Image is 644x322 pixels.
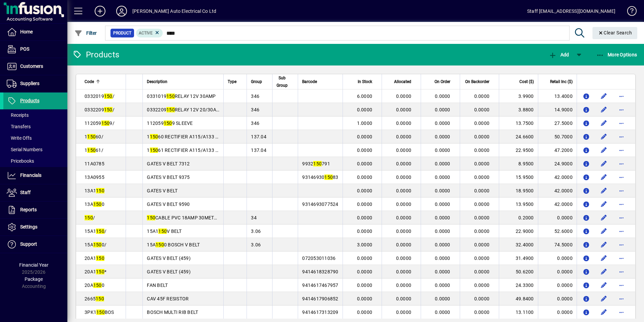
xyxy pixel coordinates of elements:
[251,215,257,220] span: 34
[616,145,627,156] button: More options
[396,269,412,274] span: 0.0000
[474,310,490,315] span: 0.0000
[85,202,104,207] span: 13A 0
[113,30,131,36] span: Product
[396,242,412,247] span: 0.0000
[499,305,538,319] td: 13.1100
[538,265,577,278] td: 0.0000
[396,175,412,180] span: 0.0000
[85,175,104,180] span: 13A0955
[85,147,103,153] span: 1 61/
[164,120,172,126] em: 150
[474,242,490,247] span: 0.0000
[147,78,167,85] span: Description
[616,199,627,210] button: More options
[435,310,450,315] span: 0.0000
[396,283,412,288] span: 0.0000
[73,27,99,39] button: Filter
[435,242,450,247] span: 0.0000
[251,229,261,234] span: 3.06
[474,256,490,261] span: 0.0000
[96,229,104,234] em: 150
[147,107,235,112] span: 0332209 RELAY 12V 20/30A C/OVER
[324,175,333,180] em: 150
[101,120,110,126] em: 150
[599,104,609,115] button: Edit
[85,78,94,85] span: Code
[435,283,450,288] span: 0.0000
[474,296,490,301] span: 0.0000
[616,104,627,115] button: More options
[147,134,231,139] span: 1 60 RECTIFIER A115/A133 ILR531
[538,130,577,143] td: 50.7000
[357,310,373,315] span: 0.0000
[547,49,571,61] button: Add
[72,49,119,60] div: Products
[550,78,573,85] span: Retail Inc ($)
[357,107,373,112] span: 0.0000
[435,175,450,180] span: 0.0000
[435,296,450,301] span: 0.0000
[147,256,191,261] span: GATES V BELT (459)
[150,147,158,153] em: 150
[474,175,490,180] span: 0.0000
[435,107,450,112] span: 0.0000
[435,120,450,126] span: 0.0000
[474,202,490,207] span: 0.0000
[20,98,39,103] span: Products
[3,219,67,236] a: Settings
[104,93,112,99] em: 150
[228,78,243,85] div: Type
[538,238,577,251] td: 74.5000
[93,242,102,247] em: 150
[3,202,67,218] a: Reports
[85,107,115,112] span: 0332209 /
[147,175,190,180] span: GATES V BELT 9375
[616,307,627,318] button: More options
[435,215,450,220] span: 0.0000
[538,224,577,238] td: 52.6000
[85,296,104,301] span: 2665
[7,112,29,118] span: Receipts
[538,184,577,197] td: 42.0000
[3,132,67,144] a: Write Offs
[357,161,373,166] span: 0.0000
[474,269,490,274] span: 0.0000
[616,131,627,142] button: More options
[499,238,538,251] td: 32.4000
[147,78,219,85] div: Description
[251,78,262,85] span: Group
[396,310,412,315] span: 0.0000
[594,49,639,61] button: More Options
[147,296,189,301] span: CAV 45F RESISTOR
[538,251,577,265] td: 0.0000
[87,147,96,153] em: 150
[147,202,190,207] span: GATES V BELT 9590
[20,224,37,230] span: Settings
[599,307,609,318] button: Edit
[499,265,538,278] td: 50.6200
[20,63,43,69] span: Customers
[166,107,175,112] em: 150
[20,190,31,195] span: Staff
[139,31,153,35] span: Active
[616,239,627,250] button: More options
[85,93,115,99] span: 0332019 /
[357,147,373,153] span: 0.0000
[136,29,163,37] mat-chip: Activation Status: Active
[396,256,412,261] span: 0.0000
[150,134,158,139] em: 150
[358,78,372,85] span: In Stock
[251,107,259,112] span: 346
[538,89,577,103] td: 13.4000
[302,175,338,180] span: 93146930 83
[357,269,373,274] span: 0.0000
[474,283,490,288] span: 0.0000
[435,188,450,193] span: 0.0000
[357,93,373,99] span: 6.0000
[20,81,39,86] span: Suppliers
[499,224,538,238] td: 22.9000
[3,24,67,41] a: Home
[251,242,261,247] span: 3.06
[599,253,609,264] button: Edit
